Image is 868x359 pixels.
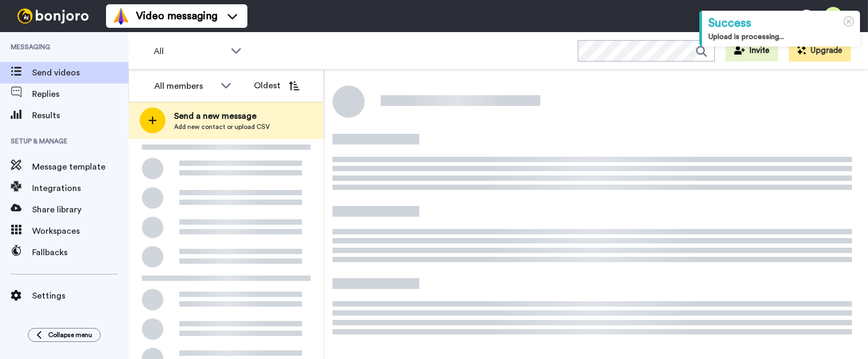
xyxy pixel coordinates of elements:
button: Collapse menu [28,328,101,342]
button: Oldest [246,75,307,96]
span: Add new contact or upload CSV [174,123,270,131]
button: Upgrade [789,40,851,62]
span: Send videos [32,66,129,79]
span: Send a new message [174,110,270,123]
span: Share library [32,203,129,216]
span: All [154,45,225,58]
span: Collapse menu [48,331,92,339]
div: All members [154,80,215,93]
img: bj-logo-header-white.svg [13,9,93,24]
span: Workspaces [32,225,129,238]
span: Message template [32,161,129,173]
div: Upload is processing... [708,32,854,42]
img: vm-color.svg [112,7,130,25]
span: Settings [32,289,129,302]
div: Success [708,15,854,32]
span: Fallbacks [32,246,129,259]
span: Results [32,109,129,122]
span: Video messaging [136,9,217,24]
span: Replies [32,88,129,101]
span: Integrations [32,182,129,195]
button: Invite [726,40,778,62]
